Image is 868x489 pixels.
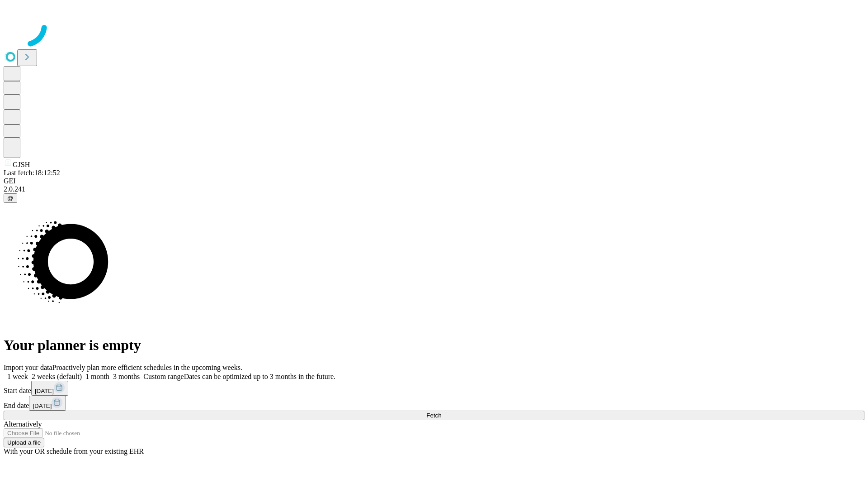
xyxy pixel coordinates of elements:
[4,447,144,455] span: With your OR schedule from your existing EHR
[52,364,242,371] span: Proactively plan more efficient schedules in the upcoming weeks.
[29,396,66,411] button: [DATE]
[4,364,52,371] span: Import your data
[32,373,82,380] span: 2 weeks (default)
[31,381,68,396] button: [DATE]
[4,438,44,447] button: Upload a file
[4,185,864,193] div: 2.0.241
[4,396,864,411] div: End date
[33,403,52,409] span: [DATE]
[4,381,864,396] div: Start date
[184,373,335,380] span: Dates can be optimized up to 3 months in the future.
[4,169,60,177] span: Last fetch: 18:12:52
[4,420,42,428] span: Alternatively
[426,412,441,419] span: Fetch
[4,193,17,203] button: @
[4,337,864,354] h1: Your planner is empty
[113,373,140,380] span: 3 months
[13,161,30,168] span: GJSH
[85,373,109,380] span: 1 month
[7,195,14,201] span: @
[143,373,184,380] span: Custom range
[4,411,864,420] button: Fetch
[35,388,54,394] span: [DATE]
[4,177,864,185] div: GEI
[7,373,28,380] span: 1 week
